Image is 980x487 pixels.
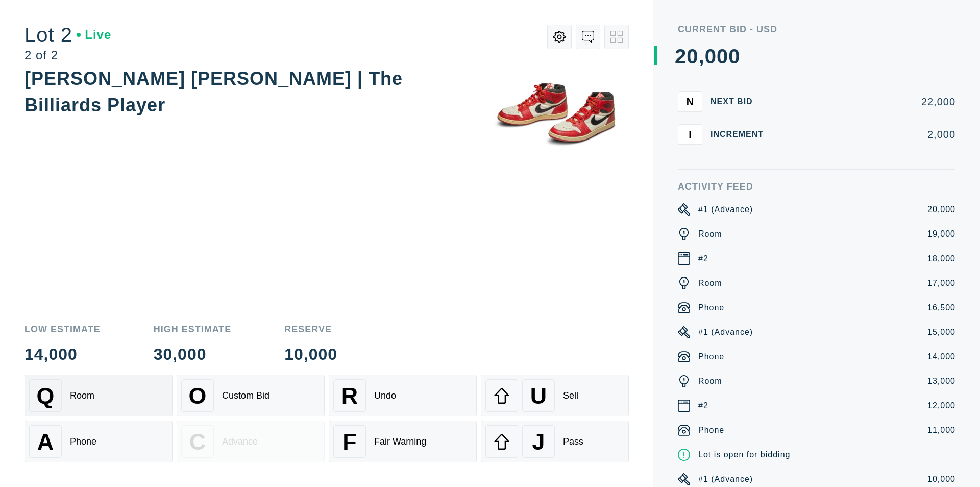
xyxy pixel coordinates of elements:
div: 0 [728,46,740,66]
button: N [678,91,702,112]
div: 0 [705,46,717,66]
div: Reserve [284,324,337,334]
div: 14,000 [24,346,101,362]
div: #1 (Advance) [698,326,753,338]
button: USell [481,375,629,416]
button: APhone [24,421,173,462]
div: 16,500 [927,302,955,314]
div: 10,000 [927,473,955,485]
span: N [687,96,694,107]
button: QRoom [24,375,173,416]
span: R [341,383,358,409]
div: Room [698,228,722,240]
div: Custom Bid [222,390,269,401]
div: 0 [717,46,728,66]
div: Lot 2 [24,25,111,45]
div: Phone [70,436,96,447]
div: , [699,46,705,250]
span: Q [37,383,55,409]
button: JPass [481,421,629,462]
div: [PERSON_NAME] [PERSON_NAME] | The Billiards Player [24,68,403,115]
div: Fair Warning [374,436,426,447]
span: O [189,383,207,409]
div: #2 [698,400,708,412]
div: Sell [563,390,578,401]
div: #1 (Advance) [698,473,753,485]
div: #1 (Advance) [698,203,753,216]
div: Room [70,390,94,401]
div: 2 [675,46,687,66]
div: 17,000 [927,277,955,289]
span: J [532,429,545,455]
div: 30,000 [154,346,232,362]
div: 18,000 [927,252,955,265]
div: 0 [687,46,698,66]
div: High Estimate [154,324,232,334]
button: I [678,124,702,145]
div: Advance [222,436,258,447]
div: Live [77,29,111,41]
div: Lot is open for bidding [698,449,790,461]
button: RUndo [329,375,477,416]
div: 10,000 [284,346,337,362]
span: C [189,429,206,455]
div: 14,000 [927,351,955,363]
div: Current Bid - USD [678,25,955,34]
div: 13,000 [927,375,955,387]
div: 20,000 [927,203,955,216]
span: U [530,383,547,409]
div: Phone [698,302,724,314]
div: 2,000 [780,129,955,140]
div: Room [698,277,722,289]
div: Increment [710,130,772,138]
button: OCustom Bid [177,375,325,416]
div: 22,000 [780,97,955,107]
div: Activity Feed [678,182,955,191]
button: CAdvance [177,421,325,462]
button: FFair Warning [329,421,477,462]
div: 11,000 [927,424,955,436]
div: Next Bid [710,98,772,106]
div: Phone [698,424,724,436]
div: 19,000 [927,228,955,240]
div: 15,000 [927,326,955,338]
span: I [689,128,692,140]
span: A [37,429,54,455]
div: Room [698,375,722,387]
div: Pass [563,436,583,447]
div: 2 of 2 [24,49,111,61]
div: 12,000 [927,400,955,412]
div: #2 [698,252,708,265]
span: F [342,429,356,455]
div: Undo [374,390,396,401]
div: Low Estimate [24,324,101,334]
div: Phone [698,351,724,363]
